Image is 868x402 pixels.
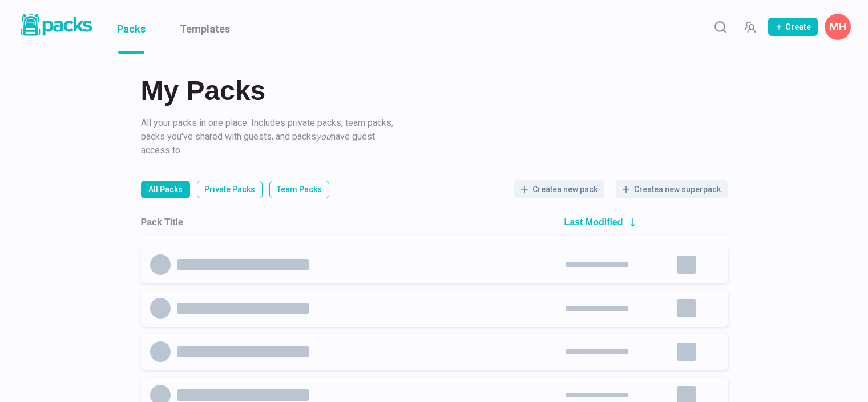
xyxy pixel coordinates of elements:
[17,11,94,38] img: Packs logo
[141,116,398,157] p: All your packs in one place. Includes private packs, team packs, packs you've shared with guests,...
[316,131,331,142] i: you
[204,184,255,196] p: Private Packs
[17,11,94,42] a: Packs logo
[514,180,604,198] button: Createa new pack
[277,184,322,196] p: Team Packs
[141,217,183,228] h2: Pack Title
[768,18,818,36] button: Create Pack
[148,184,183,196] p: All Packs
[709,15,732,38] button: Search
[825,14,851,40] button: Matthias Herzberg
[616,180,728,198] button: Createa new superpack
[564,217,623,228] h2: Last Modified
[738,15,761,38] button: Manage Team Invites
[141,77,728,105] h2: My Packs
